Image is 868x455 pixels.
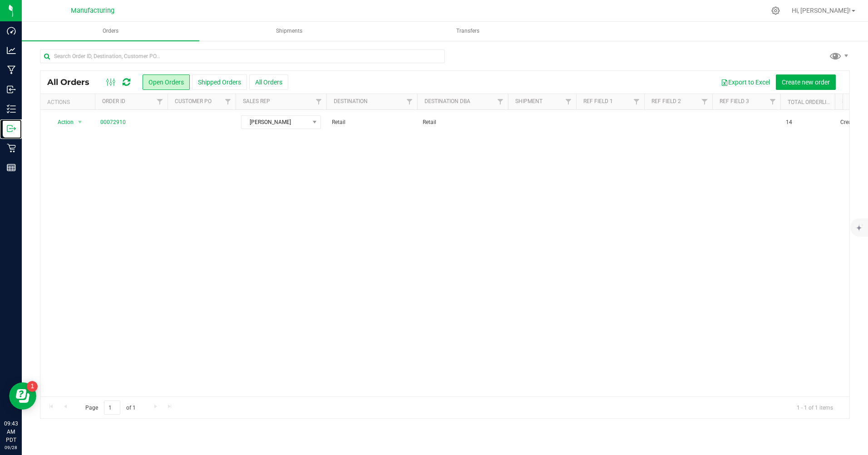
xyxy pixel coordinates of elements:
button: All Orders [249,74,288,90]
a: Filter [765,94,780,109]
span: Manufacturing [71,7,114,15]
a: Filter [402,94,417,109]
button: Shipped Orders [192,74,247,90]
iframe: Resource center [9,382,36,410]
span: Retail [332,118,412,127]
a: Destination DBA [424,98,470,104]
a: Total Orderlines [788,99,837,105]
span: Retail [423,118,503,127]
button: Export to Excel [715,74,776,90]
inline-svg: Manufacturing [7,65,16,74]
a: Customer PO [175,98,212,104]
div: Actions [47,99,91,105]
span: select [74,116,86,129]
inline-svg: Retail [7,143,16,153]
a: Filter [153,94,168,109]
button: Open Orders [143,74,190,90]
a: Ref Field 2 [651,98,681,104]
span: Action [49,116,74,129]
a: Filter [561,94,576,109]
inline-svg: Analytics [7,46,16,55]
a: Shipment [515,98,542,104]
a: Transfers [379,22,557,41]
a: Filter [311,94,326,109]
a: Filter [629,94,644,109]
div: Manage settings [770,6,781,15]
a: Ref Field 3 [720,98,749,104]
input: Search Order ID, Destination, Customer PO... [40,49,445,63]
a: Sales Rep [243,98,270,104]
button: Create new order [776,74,836,90]
a: Orders [22,22,199,41]
inline-svg: Outbound [7,124,16,133]
a: Ref Field 1 [583,98,613,104]
a: Filter [493,94,508,109]
inline-svg: Dashboard [7,26,16,35]
span: 14 [786,118,792,127]
a: Status [842,98,862,104]
inline-svg: Inbound [7,85,16,94]
a: 00072910 [100,118,126,127]
span: Page of 1 [78,401,143,415]
a: Destination [334,98,368,104]
span: 1 - 1 of 1 items [789,401,840,414]
span: Shipments [264,27,315,35]
span: Create new order [782,79,830,86]
inline-svg: Reports [7,163,16,172]
inline-svg: Inventory [7,104,16,114]
span: [PERSON_NAME] [242,116,309,129]
span: All Orders [47,77,99,87]
p: 09:43 AM PDT [4,420,18,444]
span: Transfers [444,27,492,35]
input: 1 [104,401,120,415]
a: Shipments [200,22,378,41]
p: 09/28 [4,444,18,451]
a: Filter [697,94,712,109]
iframe: Resource center unread badge [27,381,38,392]
a: Filter [221,94,236,109]
a: Order ID [102,98,125,104]
span: Hi, [PERSON_NAME]! [792,7,851,14]
span: Orders [90,27,131,35]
